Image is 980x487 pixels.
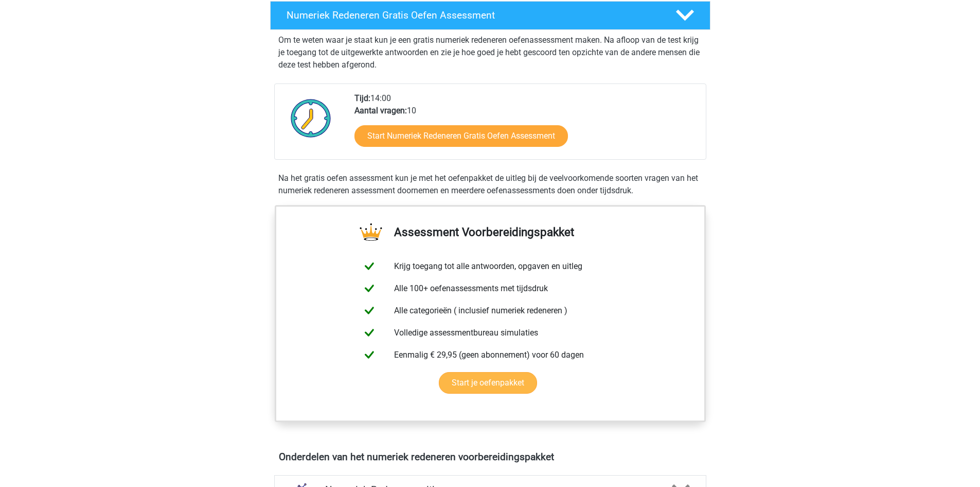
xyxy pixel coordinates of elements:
[354,106,407,115] b: Aantal vragen:
[354,125,568,147] a: Start Numeriek Redeneren Gratis Oefen Assessment
[278,34,702,71] p: Om te weten waar je staat kun je een gratis numeriek redeneren oefenassessment maken. Na afloop v...
[354,93,370,103] b: Tijd:
[287,9,659,21] h4: Numeriek Redeneren Gratis Oefen Assessment
[439,372,537,394] a: Start je oefenpakket
[279,451,702,463] h4: Onderdelen van het numeriek redeneren voorbereidingspakket
[266,1,715,30] a: Numeriek Redeneren Gratis Oefen Assessment
[347,92,705,159] div: 14:00 10
[274,172,706,197] div: Na het gratis oefen assessment kun je met het oefenpakket de uitleg bij de veelvoorkomende soorte...
[285,92,337,144] img: Klok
